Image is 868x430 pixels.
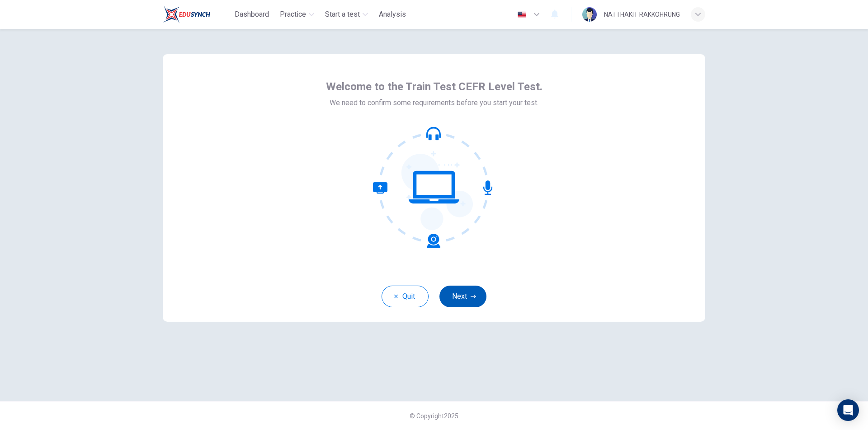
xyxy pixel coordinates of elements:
button: Start a test [321,6,372,23]
span: Dashboard [235,9,269,20]
span: Analysis [379,9,406,20]
button: Practice [276,6,318,23]
span: Practice [280,9,306,20]
span: © Copyright 2025 [410,412,458,420]
div: Open Intercom Messenger [837,399,859,421]
img: Train Test logo [163,5,210,23]
div: NATTHAKIT RAKKOHRUNG [604,9,680,20]
button: Next [439,286,486,307]
span: Start a test [325,9,360,20]
span: Welcome to the Train Test CEFR Level Test. [326,79,542,94]
img: en [516,11,528,18]
button: Quit [382,286,429,307]
a: Train Test logo [163,5,231,23]
button: Analysis [375,6,410,23]
img: Profile picture [582,7,597,22]
span: We need to confirm some requirements before you start your test. [330,97,538,108]
button: Dashboard [231,6,273,23]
